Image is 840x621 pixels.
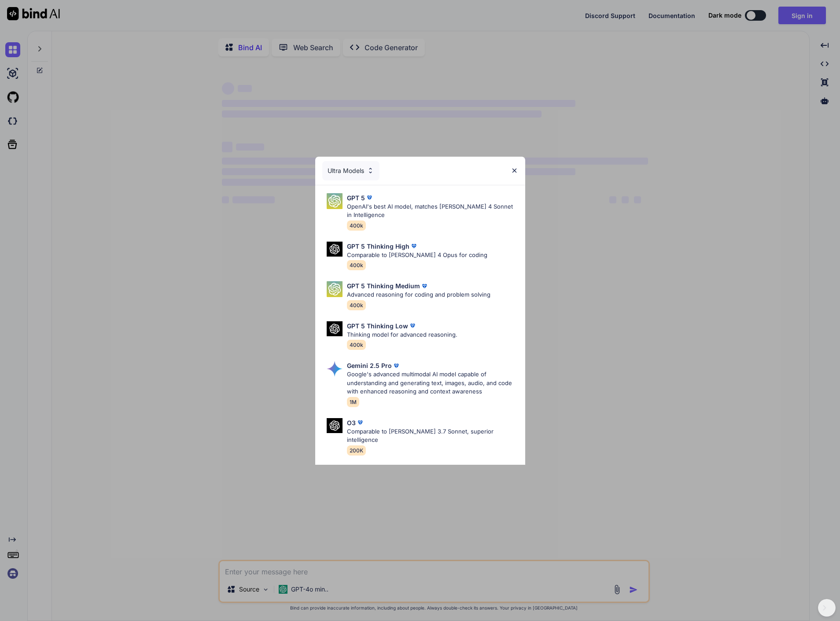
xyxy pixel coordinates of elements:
[347,202,518,220] p: OpenAI's best AI model, matches [PERSON_NAME] 4 Sonnet in Intelligence
[347,418,356,427] p: O3
[347,445,366,456] span: 200K
[347,242,409,251] p: GPT 5 Thinking High
[408,321,417,330] img: premium
[347,290,490,299] p: Advanced reasoning for coding and problem solving
[420,282,429,290] img: premium
[347,331,457,339] p: Thinking model for advanced reasoning.
[347,193,365,202] p: GPT 5
[356,418,365,427] img: premium
[367,167,374,174] img: Pick Models
[347,281,420,290] p: GPT 5 Thinking Medium
[327,361,343,377] img: Pick Models
[327,193,343,209] img: Pick Models
[347,340,366,350] span: 400k
[511,167,518,174] img: close
[327,281,343,297] img: Pick Models
[347,251,487,260] p: Comparable to [PERSON_NAME] 4 Opus for coding
[347,361,392,370] p: Gemini 2.5 Pro
[365,193,374,202] img: premium
[392,361,401,370] img: premium
[347,300,366,310] span: 400k
[347,220,366,231] span: 400k
[327,321,343,337] img: Pick Models
[347,397,359,407] span: 1M
[322,161,379,180] div: Ultra Models
[347,260,366,270] span: 400k
[409,242,418,250] img: premium
[347,427,518,445] p: Comparable to [PERSON_NAME] 3.7 Sonnet, superior intelligence
[327,418,343,434] img: Pick Models
[347,321,408,331] p: GPT 5 Thinking Low
[347,370,518,396] p: Google's advanced multimodal AI model capable of understanding and generating text, images, audio...
[327,242,343,257] img: Pick Models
